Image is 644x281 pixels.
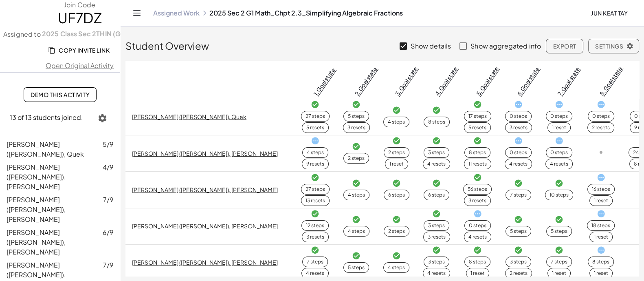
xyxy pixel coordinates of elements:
[103,139,114,159] span: 5/9
[597,100,605,109] i: Task started.
[306,160,324,168] div: 9 resets
[597,210,605,218] i: Task started.
[428,222,445,229] div: 3 steps
[311,173,319,182] i: Task finished and correct.
[389,160,404,168] div: 1 reset
[353,65,378,97] a: 2. Goal state
[125,27,639,56] div: Student Overview
[510,258,527,266] div: 3 steps
[427,270,446,277] div: 4 resets
[348,228,365,235] div: 4 steps
[597,148,605,157] i: Task not started.
[514,137,523,145] i: Task started.
[473,173,482,182] i: Task finished and correct.
[348,113,365,120] div: 5 steps
[132,259,278,266] a: [PERSON_NAME] ([PERSON_NAME]), [PERSON_NAME]
[352,215,360,224] i: Task finished and correct.
[312,66,337,97] a: 1. Goal state
[103,228,114,257] span: 6/9
[549,191,569,199] div: 10 steps
[555,246,563,254] i: Task finished and correct.
[132,113,246,120] a: [PERSON_NAME] ([PERSON_NAME]), Quek
[550,160,568,168] div: 4 resets
[597,246,605,254] i: Task started.
[153,9,200,17] a: Assigned Work
[432,106,441,115] i: Task finished and correct.
[352,179,360,188] i: Task finished and correct.
[311,137,319,145] i: Task started.
[510,191,527,199] div: 7 steps
[514,215,523,224] i: Task finished and correct.
[7,195,66,223] span: [PERSON_NAME] ([PERSON_NAME]), [PERSON_NAME]
[10,113,83,122] span: 13 of 13 students joined.
[103,162,114,192] span: 4/9
[306,222,324,229] div: 12 steps
[550,149,568,156] div: 0 steps
[392,215,401,224] i: Task finished and correct.
[473,137,482,145] i: Task finished and correct.
[473,246,482,254] i: Task finished and correct.
[132,186,278,193] a: [PERSON_NAME] ([PERSON_NAME]), [PERSON_NAME]
[306,233,324,241] div: 3 resets
[393,65,419,97] a: 3. Goal state
[591,222,610,229] div: 18 steps
[591,9,628,17] span: Jun Keat Tay
[392,106,401,115] i: Task finished and correct.
[306,186,325,193] div: 27 steps
[428,118,445,126] div: 8 steps
[552,270,566,277] div: 1 reset
[510,113,527,120] div: 0 steps
[474,65,500,97] a: 5. Goal state
[347,124,365,131] div: 3 resets
[555,137,563,145] i: Task started.
[469,222,486,229] div: 0 steps
[388,228,405,235] div: 2 steps
[468,233,487,241] div: 4 resets
[348,155,365,162] div: 2 steps
[546,39,583,53] button: Export
[50,46,110,54] span: Copy Invite Link
[306,197,325,204] div: 13 resets
[392,137,401,145] i: Task finished and correct.
[433,65,459,97] a: 4. Goal state
[348,264,365,271] div: 5 steps
[515,65,541,97] a: 6. Goal state
[510,149,527,156] div: 0 steps
[473,100,482,109] i: Task finished and correct.
[552,124,566,131] div: 1 reset
[469,258,486,266] div: 8 steps
[469,149,486,156] div: 8 steps
[306,124,324,131] div: 5 resets
[132,150,278,157] a: [PERSON_NAME] ([PERSON_NAME]), [PERSON_NAME]
[132,222,278,230] a: [PERSON_NAME] ([PERSON_NAME]), [PERSON_NAME]
[595,42,632,50] span: Settings
[588,39,639,53] button: Settings
[510,270,528,277] div: 2 resets
[311,246,319,254] i: Task finished and correct.
[388,149,405,156] div: 2 steps
[7,140,84,158] span: [PERSON_NAME] ([PERSON_NAME]), Quek
[3,29,156,40] label: Assigned to
[468,160,487,168] div: 11 resets
[509,160,528,168] div: 4 resets
[428,149,445,156] div: 3 steps
[514,179,523,188] i: Task finished and correct.
[592,186,610,193] div: 16 steps
[470,270,485,277] div: 1 reset
[388,191,405,199] div: 6 steps
[307,258,323,266] div: 7 steps
[130,7,143,20] button: Toggle navigation
[392,179,401,188] i: Task finished and correct.
[555,100,563,109] i: Task started.
[348,191,365,199] div: 4 steps
[31,91,90,98] span: Demo This Activity
[468,197,486,204] div: 3 resets
[427,160,446,168] div: 4 resets
[594,197,608,204] div: 1 reset
[7,228,66,256] span: [PERSON_NAME] ([PERSON_NAME]), [PERSON_NAME]
[470,36,541,56] label: Show aggregated info
[388,118,405,126] div: 4 steps
[103,195,114,224] span: 7/9
[428,233,446,241] div: 3 resets
[594,233,608,241] div: 1 reset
